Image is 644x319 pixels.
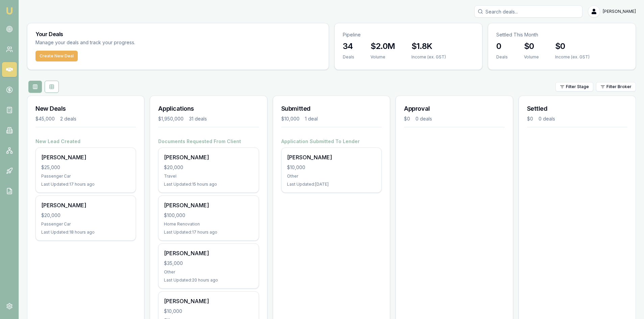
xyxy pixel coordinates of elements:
[35,138,136,145] h4: New Lead Created
[164,277,253,283] div: Last Updated: 20 hours ago
[41,174,130,179] div: Passenger Car
[496,54,508,60] div: Deals
[343,54,354,60] div: Deals
[524,54,539,60] div: Volume
[603,9,636,14] span: [PERSON_NAME]
[496,31,627,38] p: Settled This Month
[539,115,555,122] div: 0 deals
[404,104,504,113] h3: Approval
[60,115,76,122] div: 2 deals
[164,212,253,219] div: $100,000
[524,41,539,52] h3: $0
[41,221,130,227] div: Passenger Car
[555,82,593,91] button: Filter Stage
[555,41,590,52] h3: $0
[287,174,376,179] div: Other
[158,138,259,145] h4: Documents Requested From Client
[164,174,253,179] div: Travel
[41,212,130,219] div: $20,000
[158,115,184,122] div: $1,950,000
[371,41,395,52] h3: $2.0M
[164,164,253,171] div: $20,000
[287,164,376,171] div: $10,000
[596,82,636,91] button: Filter Broker
[527,104,627,113] h3: Settled
[164,249,253,257] div: [PERSON_NAME]
[281,115,300,122] div: $10,000
[281,138,382,145] h4: Application Submitted To Lender
[35,104,136,113] h3: New Deals
[164,221,253,227] div: Home Renovation
[41,201,130,209] div: [PERSON_NAME]
[164,201,253,209] div: [PERSON_NAME]
[164,297,253,305] div: [PERSON_NAME]
[496,41,508,52] h3: 0
[404,115,410,122] div: $0
[606,84,631,89] span: Filter Broker
[343,31,474,38] p: Pipeline
[41,182,130,187] div: Last Updated: 17 hours ago
[527,115,533,122] div: $0
[41,230,130,235] div: Last Updated: 18 hours ago
[164,260,253,267] div: $35,000
[555,54,590,60] div: Income (ex. GST)
[411,54,446,60] div: Income (ex. GST)
[566,84,589,89] span: Filter Stage
[35,115,55,122] div: $45,000
[189,115,207,122] div: 31 deals
[287,182,376,187] div: Last Updated: [DATE]
[164,182,253,187] div: Last Updated: 15 hours ago
[41,164,130,171] div: $25,000
[305,115,318,122] div: 1 deal
[415,115,432,122] div: 0 deals
[158,104,259,113] h3: Applications
[164,308,253,315] div: $10,000
[343,41,354,52] h3: 34
[164,230,253,235] div: Last Updated: 17 hours ago
[474,5,582,18] input: Search deals
[164,269,253,275] div: Other
[5,7,14,15] img: emu-icon-u.png
[281,104,382,113] h3: Submitted
[411,41,446,52] h3: $1.8K
[41,153,130,161] div: [PERSON_NAME]
[35,39,209,47] p: Manage your deals and track your progress.
[35,31,320,37] h3: Your Deals
[164,153,253,161] div: [PERSON_NAME]
[287,153,376,161] div: [PERSON_NAME]
[35,51,78,61] button: Create New Deal
[371,54,395,60] div: Volume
